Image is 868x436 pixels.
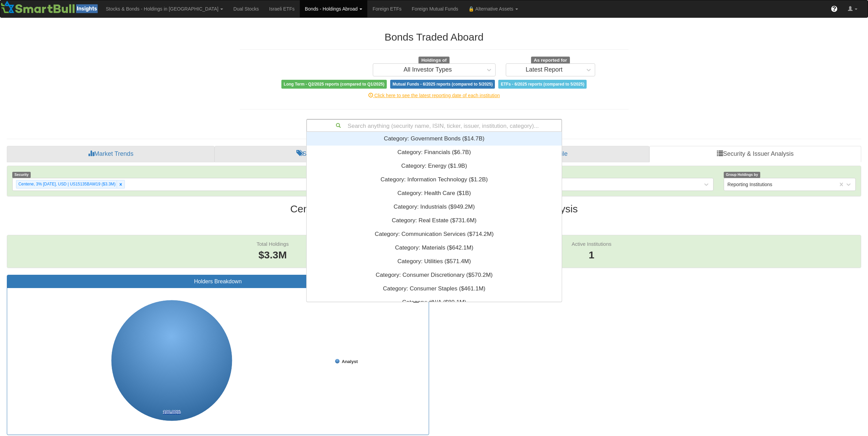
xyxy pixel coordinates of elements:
[12,172,31,178] span: Security
[256,241,289,247] span: Total Holdings
[727,181,773,188] div: Reporting Institutions
[498,80,587,89] span: ETFs - 6/2025 reports (compared to 5/2025)
[307,132,562,146] div: Category: ‎Government Bonds ‎($14.7B)‏
[649,146,861,162] a: Security & Issuer Analysis
[403,66,452,73] div: All Investor Types
[342,359,358,364] tspan: Analyst
[307,241,562,255] div: Category: ‎Materials ‎($642.1M)‏
[724,172,760,178] span: Group Holdings by
[307,186,562,200] div: Category: ‎Health Care ‎($1B)‏
[0,0,101,14] img: Smartbull
[390,80,495,89] span: Mutual Funds - 6/2025 reports (compared to 5/2025)
[418,57,449,64] span: Holdings of
[7,146,215,162] a: Market Trends
[307,268,562,282] div: Category: ‎Consumer Discretionary ‎($570.2M)‏
[307,227,562,241] div: Category: ‎Communication Services ‎($714.2M)‏
[307,296,562,309] div: Category: ‎#N/A ‎($80.1M)‏
[228,0,264,17] a: Dual Stocks
[307,214,562,227] div: Category: ‎Real Estate ‎($731.6M)‏
[307,132,562,336] div: grid
[16,180,117,188] div: Centene, 3% [DATE], USD | US15135BAW19 ($3.3M)
[572,241,612,247] span: Active Institutions
[215,146,434,162] a: Sector Breakdown
[307,146,562,159] div: Category: ‎Financials ‎($6.7B)‏
[300,0,368,17] a: Bonds - Holdings Abroad
[235,92,634,99] div: Click here to see the latest reporting date of each institution
[826,0,843,17] a: ?
[307,200,562,214] div: Category: ‎Industrials ‎($949.2M)‏
[833,5,836,12] span: ?
[240,31,629,43] h2: Bonds Traded Aboard
[259,249,287,260] span: $3.3M
[572,248,612,262] span: 1
[307,255,562,268] div: Category: ‎Utilities ‎($571.4M)‏
[307,159,562,173] div: Category: ‎Energy ‎($1.9B)‏
[12,279,424,285] h3: Holders Breakdown
[101,0,228,17] a: Stocks & Bonds - Holdings in [GEOGRAPHIC_DATA]
[526,66,562,73] div: Latest Report
[407,0,463,17] a: Foreign Mutual Funds
[531,57,570,64] span: As reported for
[281,80,387,89] span: Long Term - Q2/2025 reports (compared to Q1/2025)
[163,409,181,415] tspan: 100.00%
[367,0,407,17] a: Foreign ETFs
[463,0,523,17] a: 🔒 Alternative Assets
[307,173,562,186] div: Category: ‎Information Technology ‎($1.2B)‏
[307,282,562,296] div: Category: ‎Consumer Staples ‎($461.1M)‏
[7,203,861,214] h2: Centene, 3% [DATE], USD | US15135BAW19 - Security Analysis
[307,120,561,131] div: Search anything (security name, ISIN, ticker, issuer, institution, category)...
[264,0,300,17] a: Israeli ETFs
